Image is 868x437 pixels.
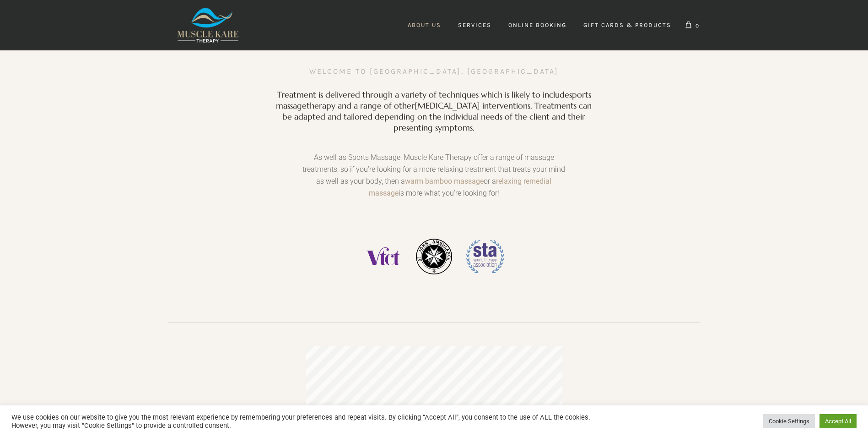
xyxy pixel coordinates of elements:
[500,16,575,34] a: Online Booking
[300,152,568,208] p: As well as Sports Massage, Muscle Kare Therapy offer a range of massage treatments, so if you’re ...
[583,22,671,28] span: Gift Cards & Products
[399,16,449,34] a: About Us
[458,22,491,28] span: Services
[508,22,566,28] span: Online Booking
[408,22,441,28] span: About Us
[405,177,484,186] a: warm bamboo massage
[270,89,597,133] h3: Treatment is delivered through a variety of techniques which is likely to include therapy and a r...
[450,16,500,34] a: Services
[415,100,530,111] a: [MEDICAL_DATA] interventions
[819,414,857,428] a: Accept All
[414,237,453,276] img: St Johns Ambulance
[363,237,403,276] img: Vocational Training Charitable Trust
[575,16,679,34] a: Gift Cards & Products
[11,413,603,430] div: We use cookies on our website to give you the most relevant experience by remembering your prefer...
[309,65,559,78] h4: Welcome to [GEOGRAPHIC_DATA], [GEOGRAPHIC_DATA]
[276,89,591,111] a: sports massage
[763,414,815,428] a: Cookie Settings
[465,237,505,276] img: Sports Therapy Association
